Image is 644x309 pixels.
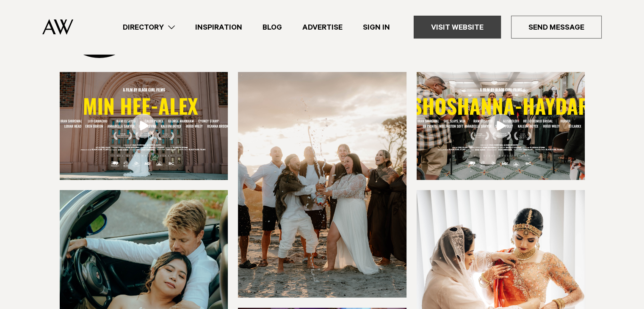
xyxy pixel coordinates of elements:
[292,22,353,33] a: Advertise
[414,16,501,39] a: Visit Website
[185,22,252,33] a: Inspiration
[42,19,73,35] img: Auckland Weddings Logo
[252,22,292,33] a: Blog
[353,22,400,33] a: Sign In
[113,22,185,33] a: Directory
[511,16,602,39] a: Send Message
